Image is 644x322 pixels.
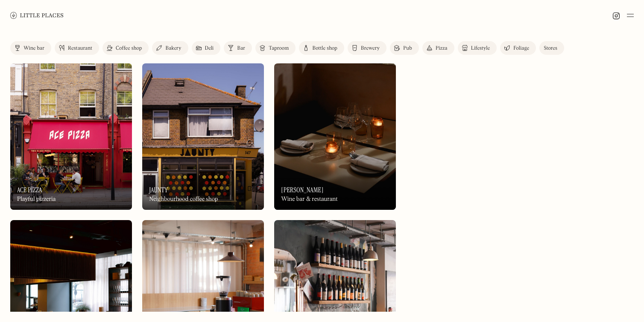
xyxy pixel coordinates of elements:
a: Pub [390,41,419,55]
div: Playful pizzeria [17,196,56,203]
a: Pizza [422,41,454,55]
a: LunaLuna[PERSON_NAME]Wine bar & restaurant [274,63,396,210]
div: Coffee shop [116,46,142,51]
a: Foliage [500,41,536,55]
a: Stores [539,41,564,55]
a: Ace PizzaAce PizzaAce PizzaPlayful pizzeria [10,63,132,210]
a: Brewery [348,41,386,55]
h3: [PERSON_NAME] [281,186,323,194]
div: Pub [403,46,412,51]
div: Lifestyle [471,46,490,51]
div: Deli [205,46,214,51]
div: Brewery [361,46,380,51]
a: Taproom [255,41,296,55]
h3: Ace Pizza [17,186,42,194]
div: Bakery [165,46,181,51]
div: Taproom [269,46,289,51]
img: Ace Pizza [10,63,132,210]
div: Stores [544,46,557,51]
div: Restaurant [68,46,92,51]
a: Lifestyle [458,41,497,55]
a: Bakery [152,41,188,55]
div: Wine bar [23,46,44,51]
h3: Jaunty [149,186,168,194]
a: Restaurant [55,41,99,55]
a: JauntyJauntyJauntyNeighbourhood coffee shop [142,63,264,210]
a: Bottle shop [299,41,344,55]
div: Bottle shop [312,46,337,51]
div: Wine bar & restaurant [281,196,337,203]
img: Luna [274,63,396,210]
a: Deli [192,41,221,55]
a: Wine bar [10,41,51,55]
img: Jaunty [142,63,264,210]
a: Bar [224,41,252,55]
div: Pizza [436,46,448,51]
div: Neighbourhood coffee shop [149,196,218,203]
div: Bar [237,46,245,51]
div: Foliage [513,46,529,51]
a: Coffee shop [102,41,149,55]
